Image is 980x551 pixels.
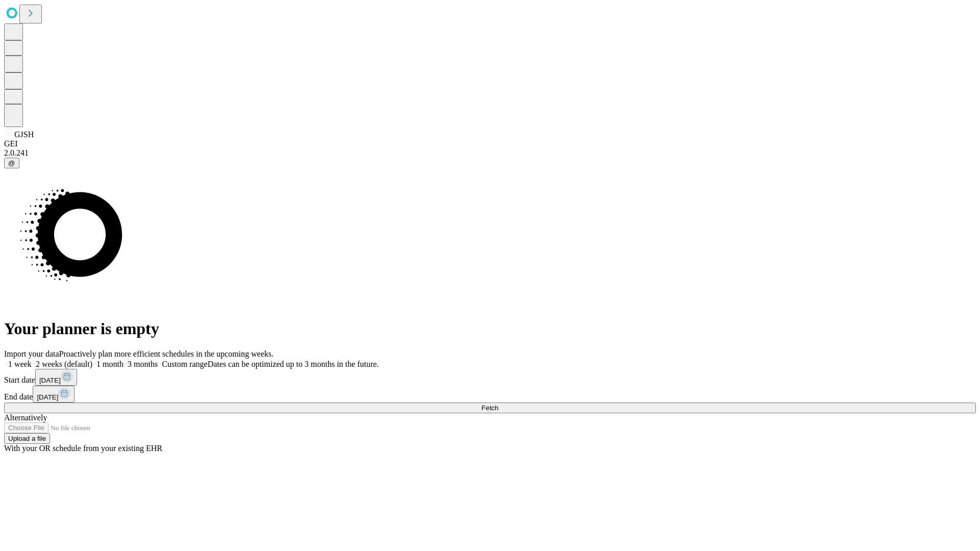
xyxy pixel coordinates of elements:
span: 1 month [96,360,124,368]
button: Fetch [4,403,976,413]
span: Import your data [4,349,59,358]
span: GJSH [14,130,34,139]
span: 1 week [8,360,32,368]
div: End date [4,386,976,403]
div: 2.0.241 [4,148,976,158]
span: [DATE] [37,393,58,401]
span: Fetch [481,404,498,412]
h1: Your planner is empty [4,319,976,338]
span: [DATE] [39,377,61,384]
span: Custom range [162,360,207,368]
span: Proactively plan more efficient schedules in the upcoming weeks. [59,349,274,358]
button: @ [4,158,19,168]
span: @ [8,159,15,167]
span: Dates can be optimized up to 3 months in the future. [208,360,379,368]
button: Upload a file [4,433,50,444]
div: Start date [4,369,976,386]
button: [DATE] [35,369,77,386]
div: GEI [4,139,976,148]
button: [DATE] [33,386,75,403]
span: 2 weeks (default) [36,360,92,368]
span: Alternatively [4,413,47,422]
span: With your OR schedule from your existing EHR [4,444,162,453]
span: 3 months [128,360,158,368]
